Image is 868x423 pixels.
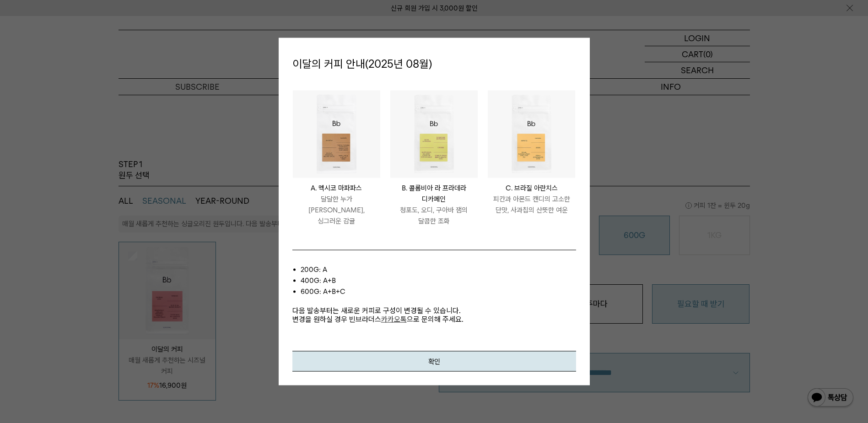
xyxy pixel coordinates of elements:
[488,193,575,215] p: 피칸과 아몬드 캔디의 고소한 단맛, 사과칩의 산뜻한 여운
[390,204,478,226] p: 청포도, 오디, 구아바 잼의 달콤한 조화
[488,182,575,193] p: C. 브라질 아란치스
[488,90,575,178] img: #285
[301,286,576,297] li: 600g: A+B+C
[292,52,576,76] p: 이달의 커피 안내(2025년 08월)
[381,315,407,323] a: 카카오톡
[292,297,576,323] p: 다음 발송부터는 새로운 커피로 구성이 변경될 수 있습니다. 변경을 원하실 경우 빈브라더스 으로 문의해 주세요.
[390,182,478,204] p: B. 콜롬비아 라 프라데라 디카페인
[293,193,380,226] p: 달달한 누가 [PERSON_NAME], 싱그러운 감귤
[293,182,380,193] p: A. 멕시코 마파파스
[390,90,478,178] img: #285
[301,275,576,286] li: 400g: A+B
[293,90,380,178] img: #285
[292,351,576,371] button: 확인
[301,264,576,275] li: 200g: A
